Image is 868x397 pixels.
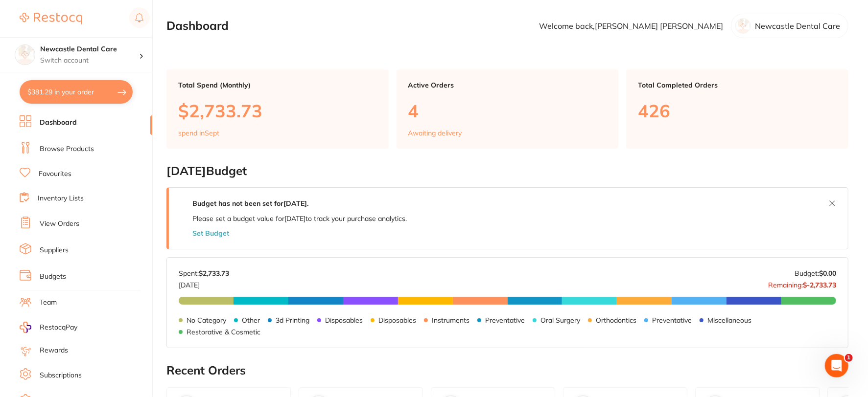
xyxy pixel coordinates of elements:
p: spend in Sept [178,129,219,137]
p: 4 [408,101,607,121]
a: Restocq Logo [20,7,82,30]
p: Newcastle Dental Care [755,22,840,30]
strong: $0.00 [819,269,836,278]
p: Orthodontics [596,316,636,324]
p: Please set a budget value for [DATE] to track your purchase analytics. [192,215,407,222]
button: $381.29 in your order [20,80,133,104]
a: Dashboard [40,118,77,128]
p: [DATE] [179,277,229,289]
span: 1 [845,354,853,362]
img: Newcastle Dental Care [15,45,35,65]
a: Subscriptions [40,371,82,380]
a: Team [40,298,57,308]
p: Switch account [40,56,139,66]
a: Suppliers [40,245,69,255]
p: Total Spend (Monthly) [178,81,377,89]
button: Set Budget [192,229,229,237]
p: 3d Printing [276,316,309,324]
strong: $-2,733.73 [803,281,836,289]
p: Other [242,316,260,324]
p: Preventative [485,316,525,324]
h2: [DATE] Budget [166,164,848,178]
p: Spent: [179,269,229,277]
p: Disposables [325,316,363,324]
p: Instruments [432,316,469,324]
a: Active Orders4Awaiting delivery [397,69,619,149]
h4: Newcastle Dental Care [40,44,139,54]
a: View Orders [40,219,79,229]
a: Budgets [40,272,66,282]
p: Restorative & Cosmetic [187,328,260,336]
p: No Category [187,316,226,324]
h2: Dashboard [166,19,229,33]
img: RestocqPay [20,322,31,333]
p: Miscellaneous [707,316,751,324]
p: 426 [638,101,837,121]
h2: Recent Orders [166,364,848,377]
p: Disposables [378,316,416,324]
p: $2,733.73 [178,101,377,121]
p: Active Orders [408,81,607,89]
a: Total Spend (Monthly)$2,733.73spend inSept [166,69,389,149]
p: Welcome back, [PERSON_NAME] [PERSON_NAME] [539,22,723,30]
p: Preventative [652,316,692,324]
p: Oral Surgery [540,316,580,324]
strong: Budget has not been set for [DATE] . [192,199,308,208]
p: Budget: [795,269,836,277]
p: Total Completed Orders [638,81,837,89]
a: Rewards [40,346,68,355]
p: Remaining: [768,277,836,289]
p: Awaiting delivery [408,129,462,137]
a: Favourites [39,169,71,179]
a: Inventory Lists [38,194,84,203]
a: RestocqPay [20,322,77,333]
a: Total Completed Orders426 [626,69,848,149]
img: Restocq Logo [20,13,82,24]
strong: $2,733.73 [199,269,229,278]
span: RestocqPay [40,323,77,332]
a: Browse Products [40,144,94,154]
iframe: Intercom live chat [825,354,848,377]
